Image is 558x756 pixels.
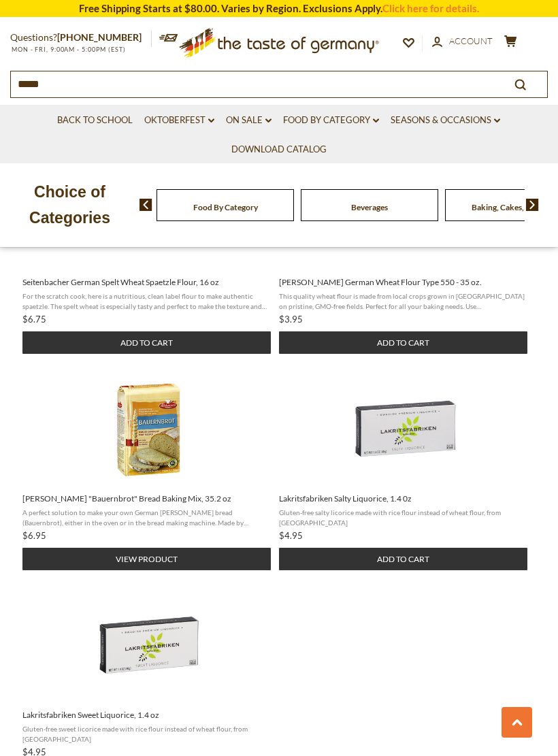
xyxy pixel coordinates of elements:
[22,724,272,743] span: Gluten-free sweet licorice made with rice flour instead of wheat flour, from [GEOGRAPHIC_DATA]
[279,314,303,325] span: $3.95
[139,199,152,211] img: previous arrow
[279,508,529,527] span: Gluten-free salty licorice made with rice flour instead of wheat flour, from [GEOGRAPHIC_DATA]
[348,371,463,487] img: Lakritsfabriken Salty Liquorice
[91,371,207,487] img: Kuchenmeister Bauernbrot Bread Baking Mix
[22,530,46,541] span: $6.95
[279,371,532,570] a: Lakritsfabriken Salty Liquorice, 1.4 0z
[22,277,272,288] span: Seitenbacher German Spelt Wheat Spaetzle Flour, 16 oz
[22,548,271,570] button: View product
[22,314,46,325] span: $6.75
[22,371,276,570] a: Kuchenmeister
[57,31,142,43] a: [PHONE_NUMBER]
[10,46,126,53] span: MON - FRI, 9:00AM - 5:00PM (EST)
[279,277,529,288] span: [PERSON_NAME] German Wheat Flour Type 550 - 35 oz.
[279,154,532,354] a: Kathi German Wheat Flour Type 550 - 35 oz.
[382,2,479,14] a: Click here for details.
[22,154,276,354] a: Seitenbacher German Spelt Wheat Spaetzle Flour, 16 oz
[279,548,527,570] button: Add to cart
[22,291,272,310] span: For the scratch cook, here is a nutritious, clean label flour to make authentic spaetzle. The spe...
[22,493,272,504] span: [PERSON_NAME] "Bauernbrot" Bread Baking Mix, 35.2 oz
[391,113,500,128] a: Seasons & Occasions
[226,113,272,128] a: On Sale
[283,113,379,128] a: Food By Category
[526,199,539,211] img: next arrow
[279,530,303,541] span: $4.95
[351,202,388,212] a: Beverages
[10,29,152,46] p: Questions?
[57,113,133,128] a: Back to School
[231,142,327,157] a: Download Catalog
[91,587,207,703] img: Lakritsfabriken Sweet Liquorice
[144,113,214,128] a: Oktoberfest
[472,202,557,212] a: Baking, Cakes, Desserts
[449,35,493,46] span: Account
[22,331,271,354] button: Add to cart
[279,493,529,504] span: Lakritsfabriken Salty Liquorice, 1.4 0z
[22,710,272,721] span: Lakritsfabriken Sweet Liquorice, 1.4 oz
[279,291,529,310] span: This quality wheat flour is made from local crops grown in [GEOGRAPHIC_DATA] on pristine, GMO-fre...
[193,202,258,212] a: Food By Category
[22,508,272,527] span: A perfect solution to make your own German [PERSON_NAME] bread (Bauernbrot), either in the oven o...
[432,34,493,49] a: Account
[279,331,527,354] button: Add to cart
